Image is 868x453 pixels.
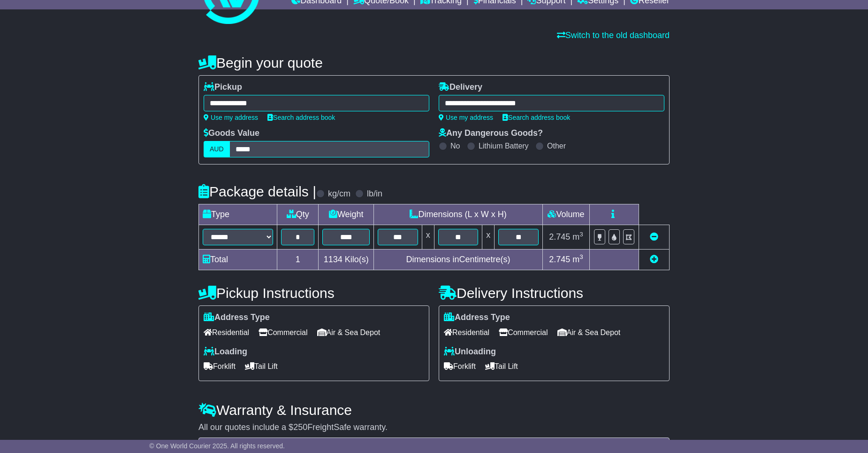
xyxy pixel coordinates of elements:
[499,325,548,340] span: Commercial
[204,141,230,157] label: AUD
[204,82,242,93] label: Pickup
[444,359,476,374] span: Forklift
[319,250,374,270] td: Kilo(s)
[572,255,583,264] span: m
[204,347,247,357] label: Loading
[485,359,518,374] span: Tail Lift
[542,204,589,225] td: Volume
[439,114,493,121] a: Use my address
[579,253,583,260] sup: 3
[245,359,278,374] span: Tail Lift
[198,55,670,70] h4: Begin your quote
[198,285,429,301] h4: Pickup Instructions
[444,312,510,323] label: Address Type
[439,128,543,139] label: Any Dangerous Goods?
[198,184,316,199] h4: Package details |
[450,141,460,150] label: No
[259,325,307,340] span: Commercial
[204,128,259,139] label: Goods Value
[267,114,335,121] a: Search address book
[328,189,350,199] label: kg/cm
[439,82,482,93] label: Delivery
[572,232,583,242] span: m
[439,285,670,301] h4: Delivery Instructions
[317,325,381,340] span: Air & Sea Depot
[422,225,434,250] td: x
[444,347,496,357] label: Unloading
[482,225,495,250] td: x
[503,114,570,121] a: Search address book
[277,250,319,270] td: 1
[650,232,658,242] a: Remove this item
[324,255,343,264] span: 1134
[277,204,319,225] td: Qty
[650,255,658,264] a: Add new item
[204,312,270,323] label: Address Type
[198,422,670,433] div: All our quotes include a $ FreightSafe warranty.
[374,204,543,225] td: Dimensions (L x W x H)
[319,204,374,225] td: Weight
[547,141,566,150] label: Other
[374,250,543,270] td: Dimensions in Centimetre(s)
[557,325,621,340] span: Air & Sea Depot
[204,325,249,340] span: Residential
[444,325,489,340] span: Residential
[367,189,382,199] label: lb/in
[293,422,307,432] span: 250
[479,141,529,150] label: Lithium Battery
[557,31,670,40] a: Switch to the old dashboard
[549,255,570,264] span: 2.745
[579,231,583,238] sup: 3
[199,250,277,270] td: Total
[204,114,258,121] a: Use my address
[204,359,236,374] span: Forklift
[149,442,285,450] span: © One World Courier 2025. All rights reserved.
[199,204,277,225] td: Type
[198,402,670,418] h4: Warranty & Insurance
[549,232,570,242] span: 2.745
